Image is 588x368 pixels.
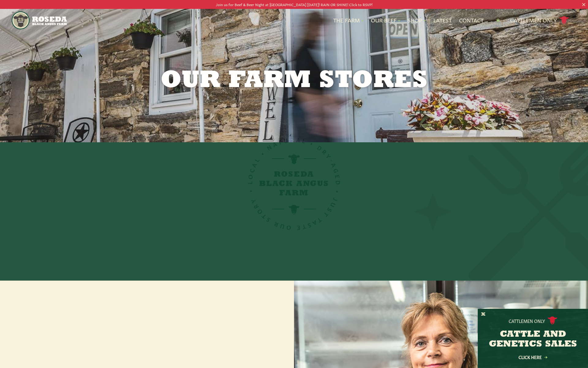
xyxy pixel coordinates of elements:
h3: CATTLE AND GENETICS SALES [485,330,580,349]
a: Our Beef [371,16,400,24]
a: Contact [459,16,484,24]
p: Cattlemen Only [509,318,545,324]
h1: Our Farm Stores [137,69,451,93]
a: Shop [408,16,426,24]
img: https://roseda.com/wp-content/uploads/2021/05/roseda-25-header.png [12,11,67,29]
a: Cattlemen Only [510,15,569,26]
nav: Main Navigation [12,9,576,32]
button: X [481,311,485,318]
img: cattle-icon.svg [548,316,557,325]
a: Click Here [505,355,560,359]
a: Latest [433,16,452,24]
a: The Farm [333,16,364,24]
p: Join us for Beef & Beer Night at [GEOGRAPHIC_DATA] [DATE]! RAIN OR SHINE! Click to RSVP! [29,1,559,8]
